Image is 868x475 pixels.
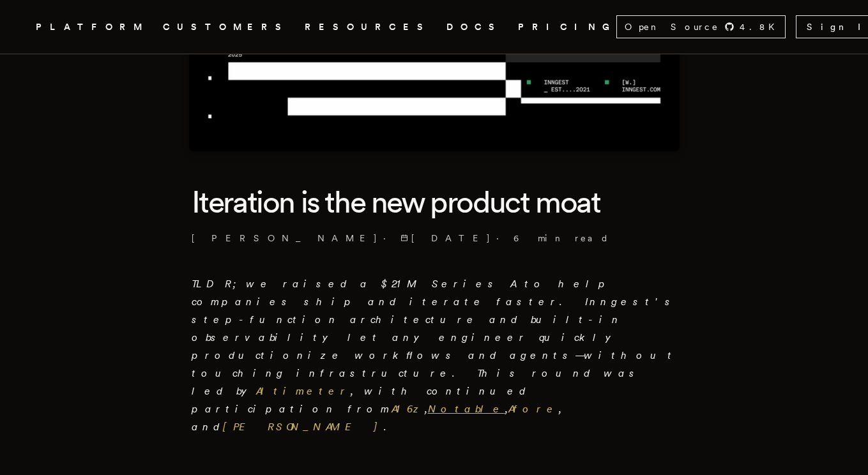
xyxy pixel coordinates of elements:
a: PRICING [518,19,616,35]
a: DOCS [446,19,503,35]
em: TLDR; we raised a $21M Series A to help companies ship and iterate faster. Inngest's step-functio... [192,278,677,433]
p: · · [192,232,677,245]
span: 6 min read [514,232,609,245]
span: 4.8 K [740,20,782,33]
a: A16z [392,403,425,415]
a: [PERSON_NAME] [223,421,384,433]
button: PLATFORM [36,19,148,35]
a: CUSTOMERS [163,19,289,35]
span: [DATE] [400,232,491,245]
button: RESOURCES [305,19,431,35]
a: Afore [508,403,559,415]
h1: Iteration is the new product moat [192,182,677,222]
a: Notable [428,403,505,415]
span: Open Source [625,20,719,33]
a: Altimeter [256,385,351,397]
a: [PERSON_NAME] [192,232,378,245]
